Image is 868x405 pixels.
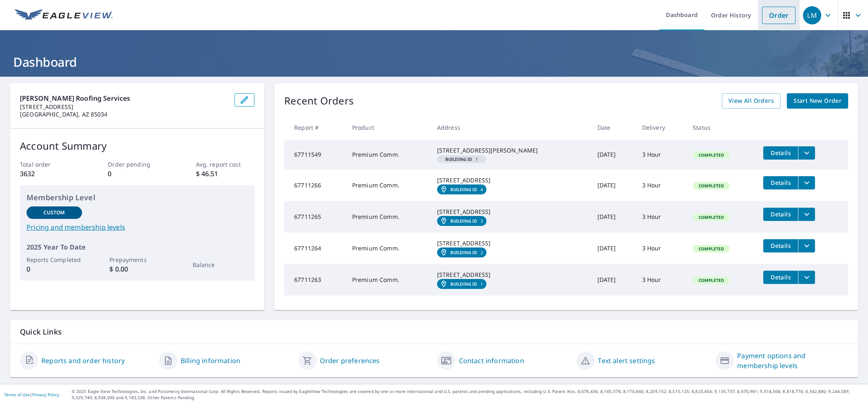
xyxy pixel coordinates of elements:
button: detailsBtn-67711264 [763,239,798,252]
em: Building ID [445,157,472,161]
button: filesDropdownBtn-67711264 [798,239,815,252]
p: Membership Level [27,192,248,203]
span: View All Orders [728,96,774,106]
img: EV Logo [15,9,113,22]
a: Billing information [181,356,240,366]
td: Premium Comm. [346,140,430,170]
p: Total order [20,160,79,169]
button: detailsBtn-67711549 [763,146,798,160]
td: 3 Hour [636,264,686,296]
p: 0 [108,169,167,179]
button: detailsBtn-67711266 [763,176,798,189]
div: [STREET_ADDRESS] [437,176,584,184]
td: 3 Hour [636,233,686,264]
a: Start New Order [787,93,848,109]
p: 2025 Year To Date [27,242,248,252]
button: filesDropdownBtn-67711263 [798,271,815,284]
th: Product [346,115,430,140]
p: [STREET_ADDRESS] [20,103,228,111]
p: Custom [44,209,65,216]
td: [DATE] [591,170,636,201]
th: Date [591,115,636,140]
a: Building ID3 [437,216,486,226]
a: Building ID1 [437,279,486,289]
td: 3 Hour [636,140,686,170]
p: Order pending [108,160,167,169]
td: Premium Comm. [346,170,430,201]
p: Recent Orders [284,93,354,109]
span: Completed [694,246,729,252]
a: Reports and order history [41,356,125,366]
a: Building ID2 [437,247,486,257]
a: Text alert settings [598,356,655,366]
td: 67711263 [284,264,346,296]
span: Details [768,273,793,281]
a: Payment options and membership levels [737,351,848,371]
p: 3632 [20,169,79,179]
th: Delivery [636,115,686,140]
button: filesDropdownBtn-67711266 [798,176,815,189]
span: Details [768,242,793,250]
td: [DATE] [591,264,636,296]
p: Reports Completed [27,255,82,264]
span: Completed [694,183,729,189]
em: Building ID [450,250,477,255]
em: Building ID [450,281,477,286]
div: [STREET_ADDRESS][PERSON_NAME] [437,146,584,155]
p: $ 0.00 [109,264,165,274]
a: Building ID4 [437,184,486,194]
span: Completed [694,277,729,283]
p: Avg. report cost [196,160,255,169]
a: Privacy Policy [32,392,59,398]
button: detailsBtn-67711263 [763,271,798,284]
div: [STREET_ADDRESS] [437,208,584,216]
td: [DATE] [591,233,636,264]
p: [PERSON_NAME] Roofing Services [20,93,228,103]
span: Details [768,149,793,157]
td: 67711266 [284,170,346,201]
span: Details [768,210,793,218]
p: | [4,392,59,397]
td: 67711265 [284,201,346,233]
div: [STREET_ADDRESS] [437,271,584,279]
a: Pricing and membership levels [27,222,248,232]
span: Completed [694,214,729,220]
p: [GEOGRAPHIC_DATA], AZ 85034 [20,111,228,118]
td: 67711549 [284,140,346,170]
a: Order [762,7,795,24]
p: Balance [193,260,248,269]
a: Order preferences [320,356,380,366]
td: 3 Hour [636,170,686,201]
h1: Dashboard [10,53,858,70]
em: Building ID [450,187,477,192]
button: detailsBtn-67711265 [763,208,798,221]
p: Account Summary [20,138,254,153]
a: View All Orders [722,93,781,109]
p: $ 46.51 [196,169,255,179]
button: filesDropdownBtn-67711549 [798,146,815,160]
span: Completed [694,152,729,158]
td: [DATE] [591,140,636,170]
td: Premium Comm. [346,264,430,296]
td: 67711264 [284,233,346,264]
p: Quick Links [20,327,848,337]
div: [STREET_ADDRESS] [437,239,584,247]
a: Terms of Use [4,392,30,398]
td: Premium Comm. [346,233,430,264]
td: 3 Hour [636,201,686,233]
span: Start New Order [793,96,841,106]
td: Premium Comm. [346,201,430,233]
div: LM [803,6,821,24]
p: 0 [27,264,82,274]
th: Status [686,115,757,140]
p: Prepayments [109,255,165,264]
th: Report # [284,115,346,140]
p: © 2025 Eagle View Technologies, Inc. and Pictometry International Corp. All Rights Reserved. Repo... [72,388,864,401]
span: 1 [440,157,483,161]
button: filesDropdownBtn-67711265 [798,208,815,221]
td: [DATE] [591,201,636,233]
span: Details [768,179,793,187]
th: Address [430,115,591,140]
a: Contact information [459,356,524,366]
em: Building ID [450,218,477,223]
